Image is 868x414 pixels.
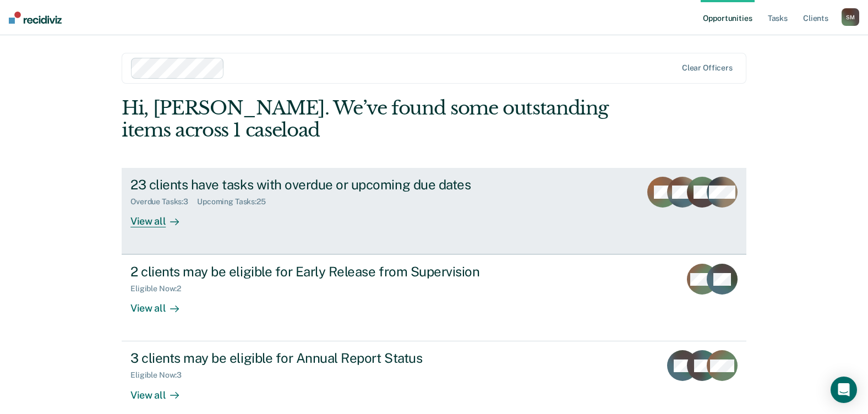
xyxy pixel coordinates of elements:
div: Eligible Now : 2 [130,284,190,293]
a: 2 clients may be eligible for Early Release from SupervisionEligible Now:2View all [122,254,746,341]
a: 23 clients have tasks with overdue or upcoming due datesOverdue Tasks:3Upcoming Tasks:25View all [122,168,746,254]
div: View all [130,206,192,228]
div: View all [130,380,192,401]
div: S M [842,8,859,26]
div: Hi, [PERSON_NAME]. We’ve found some outstanding items across 1 caseload [122,97,621,142]
div: 3 clients may be eligible for Annual Report Status [130,350,517,366]
div: 23 clients have tasks with overdue or upcoming due dates [130,177,517,193]
button: SM [842,8,859,26]
div: 2 clients may be eligible for Early Release from Supervision [130,264,517,280]
div: Clear officers [682,63,733,73]
div: Overdue Tasks : 3 [130,197,197,206]
div: Upcoming Tasks : 25 [197,197,275,206]
div: Eligible Now : 3 [130,371,190,380]
div: View all [130,293,192,315]
div: Open Intercom Messenger [831,377,857,403]
img: Recidiviz [9,12,62,24]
